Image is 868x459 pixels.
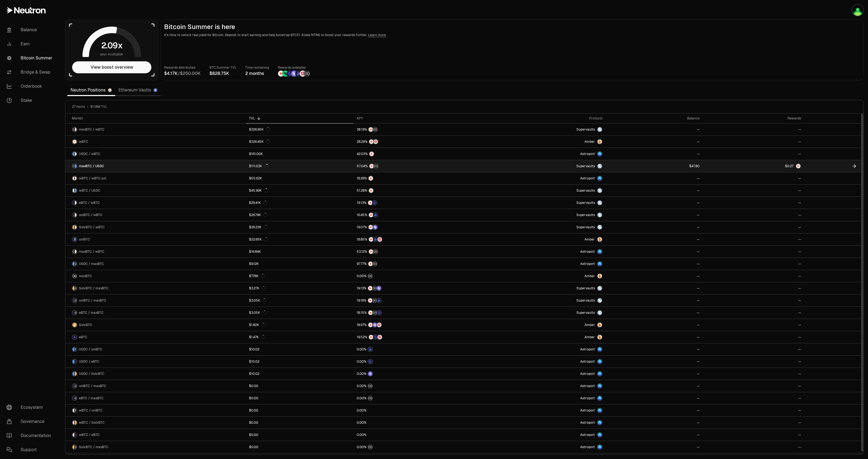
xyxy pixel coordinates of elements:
button: NTRNEtherFi PointsMars Fragments [357,334,476,340]
a: AmberAmber [479,331,606,343]
img: Solv Points [377,286,381,290]
a: $111.03K [246,160,353,172]
span: Amber [585,335,595,339]
span: eBTC / wBTC [79,201,100,205]
span: Astroport [580,176,595,181]
img: Bedrock Diamonds [373,237,378,242]
a: -- [703,136,804,148]
img: eBTC Logo [72,311,74,315]
button: NTRNStructured PointsBedrock Diamonds [357,298,476,303]
img: Supervaults [598,286,602,290]
a: NTRNStructured PointsBedrock Diamonds [353,295,479,306]
a: NTRN Logo [703,160,804,172]
a: NTRNMars Fragments [353,136,479,148]
a: NTRNSolv Points [353,221,479,233]
span: eBTC [79,335,87,339]
img: NTRN [369,140,374,144]
a: AmberAmber [479,270,606,282]
a: USDC LogoeBTC LogoUSDC / eBTC [65,356,246,368]
button: NTRNBedrock Diamonds [357,212,476,218]
img: NTRN [369,225,373,229]
a: SupervaultsSupervaults [479,221,606,233]
img: uniBTC Logo [72,237,77,242]
img: Neutron Logo [108,88,111,92]
a: SupervaultsSupervaults [479,295,606,306]
img: maxBTC Logo [72,164,74,168]
img: wBTC Logo [75,225,77,229]
a: uniBTC LogowBTC LogouniBTC / wBTC [65,209,246,221]
a: -- [606,136,703,148]
a: -- [606,343,703,355]
a: -- [703,185,804,197]
span: USDC / maxBTC [79,262,104,266]
img: Supervaults [598,225,602,229]
span: Supervaults [576,213,595,217]
img: Amber [598,335,602,339]
a: USDC LogowBTC LogoUSDC / wBTC [65,148,246,160]
img: Structured Points [372,298,377,303]
a: Ethereum Vaults [115,85,161,96]
span: SolvBTC / maxBTC [79,286,108,290]
a: wBTC LogowBTC.axl LogowBTC / wBTC.axl [65,172,246,184]
img: Solv Points [373,323,377,327]
img: eBTC Logo [72,201,74,205]
img: NTRN [369,335,373,339]
button: NTRNEtherFi Points [357,200,476,205]
span: Supervaults [576,225,595,229]
a: -- [703,221,804,233]
a: -- [606,319,703,331]
a: Astroport [479,172,606,184]
a: -- [606,307,703,319]
a: $22.65K [246,233,353,245]
a: Orderbook [2,79,59,93]
a: NTRN [353,185,479,197]
img: NTRN [369,127,373,132]
a: Bitcoin Summer [2,51,59,65]
div: $1.82K [249,323,266,327]
img: Supervaults [598,164,602,168]
a: -- [703,233,804,245]
div: $3.05K [249,298,267,303]
a: maxBTC LogomaxBTC [65,270,246,282]
img: maxBTC Logo [75,286,77,290]
img: New Main [852,5,863,16]
a: wBTC LogowBTC [65,136,246,148]
a: maxBTC LogowBTC LogomaxBTC / wBTC [65,246,246,258]
a: NTRNStructured Points [353,246,479,258]
a: -- [703,209,804,221]
span: Amber [585,323,595,327]
span: Supervaults [576,298,595,303]
button: NTRNBedrock DiamondsMars Fragments [357,237,476,242]
span: uniBTC / wBTC [79,213,103,217]
div: $29.41K [249,201,267,205]
a: eBTC LogomaxBTC LogoeBTC / maxBTC [65,307,246,319]
a: -- [703,246,804,258]
a: -- [703,148,804,160]
a: SupervaultsSupervaults [479,197,606,209]
a: USDC LogomaxBTC LogoUSDC / maxBTC [65,258,246,270]
a: $1.82K [246,319,353,331]
a: SolvBTC LogowBTC LogoSolvBTC / wBTC [65,221,246,233]
a: SupervaultsSupervaults [479,185,606,197]
a: -- [703,172,804,184]
img: maxBTC Logo [75,298,77,303]
a: uniBTC LogouniBTC [65,233,246,245]
div: $326.95K [249,127,270,132]
a: -- [703,319,804,331]
a: SupervaultsSupervaults [479,209,606,221]
a: AmberAmber [479,136,606,148]
img: Mars Fragments [378,237,382,242]
img: USDC Logo [72,347,74,352]
a: Bedrock Diamonds [353,343,479,355]
img: USDC Logo [75,188,77,193]
img: NTRN [368,262,373,266]
span: 27 items [72,105,85,109]
img: Mars Fragments [378,335,382,339]
div: $3.27K [249,286,266,290]
a: NTRN [353,172,479,184]
div: $1.47K [249,335,265,339]
img: Supervaults [598,298,602,303]
img: Mars Fragments [300,71,306,77]
img: wBTC.axl Logo [75,176,77,181]
button: NTRN [357,176,476,181]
